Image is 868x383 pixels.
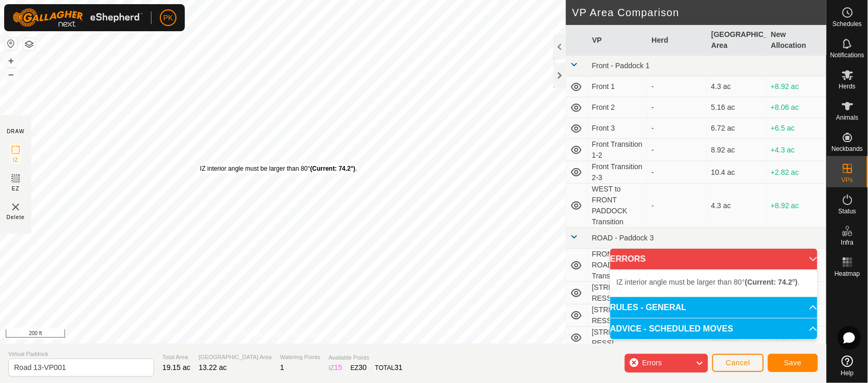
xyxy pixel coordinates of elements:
[8,350,154,359] span: Virtual Paddock
[841,370,854,376] span: Help
[5,37,17,50] button: Reset Map
[707,184,767,228] td: 4.3 ac
[7,213,25,221] span: Delete
[841,177,853,183] span: VPs
[280,353,320,362] span: Watering Points
[617,278,800,286] span: IZ interior angle must be larger than 80° .
[588,327,648,349] td: [STREET_ADDRESS]
[162,363,191,372] span: 19.15 ac
[651,81,703,92] div: -
[707,76,767,97] td: 4.3 ac
[827,351,868,380] a: Help
[5,55,17,67] button: +
[588,249,648,282] td: FRONT to ROAD Transition
[199,353,272,362] span: [GEOGRAPHIC_DATA] Area
[647,25,707,56] th: Herd
[588,161,648,184] td: Front Transition 2-3
[642,359,662,367] span: Errors
[280,363,284,372] span: 1
[766,25,826,56] th: New Allocation
[610,297,817,318] p-accordion-header: RULES - GENERAL
[592,61,650,70] span: Front - Paddock 1
[588,25,648,56] th: VP
[7,127,24,135] div: DRAW
[13,156,19,164] span: IZ
[23,38,35,50] button: Map Layers
[832,146,863,152] span: Neckbands
[833,21,862,27] span: Schedules
[329,362,342,373] div: IZ
[712,354,764,372] button: Cancel
[835,271,860,277] span: Heatmap
[707,97,767,118] td: 5.16 ac
[766,161,826,184] td: +2.82 ac
[745,278,798,286] b: (Current: 74.2°)
[592,234,654,242] span: ROAD - Paddock 3
[334,363,343,372] span: 15
[841,239,853,246] span: Infra
[12,8,143,27] img: Gallagher Logo
[359,363,367,372] span: 30
[588,118,648,139] td: Front 3
[242,330,281,339] a: Privacy Policy
[9,201,22,213] img: VP
[707,139,767,161] td: 8.92 ac
[200,164,357,173] div: IZ interior angle must be larger than 80° .
[610,255,646,263] span: ERRORS
[375,362,402,373] div: TOTAL
[766,139,826,161] td: +4.3 ac
[610,318,817,339] p-accordion-header: ADVICE - SCHEDULED MOVES
[768,354,818,372] button: Save
[766,184,826,228] td: +8.92 ac
[651,200,703,211] div: -
[588,97,648,118] td: Front 2
[610,303,687,312] span: RULES - GENERAL
[838,208,856,214] span: Status
[199,363,227,372] span: 13.22 ac
[610,325,733,333] span: ADVICE - SCHEDULED MOVES
[651,102,703,113] div: -
[293,330,324,339] a: Contact Us
[836,114,859,121] span: Animals
[766,118,826,139] td: +6.5 ac
[766,76,826,97] td: +8.92 ac
[572,6,826,19] h2: VP Area Comparison
[707,25,767,56] th: [GEOGRAPHIC_DATA] Area
[610,249,817,270] p-accordion-header: ERRORS
[651,167,703,178] div: -
[588,139,648,161] td: Front Transition 1-2
[12,185,20,193] span: EZ
[726,359,750,367] span: Cancel
[784,359,802,367] span: Save
[588,304,648,327] td: [STREET_ADDRESS]
[5,68,17,81] button: –
[163,12,173,23] span: PK
[395,363,403,372] span: 31
[651,145,703,156] div: -
[588,184,648,228] td: WEST to FRONT PADDOCK Transition
[610,270,817,297] p-accordion-content: ERRORS
[766,97,826,118] td: +8.06 ac
[588,282,648,304] td: [STREET_ADDRESS]
[588,76,648,97] td: Front 1
[350,362,367,373] div: EZ
[839,83,856,90] span: Herds
[831,52,864,58] span: Notifications
[162,353,191,362] span: Total Area
[329,353,402,362] span: Available Points
[707,161,767,184] td: 10.4 ac
[310,165,356,172] b: (Current: 74.2°)
[707,118,767,139] td: 6.72 ac
[651,123,703,134] div: -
